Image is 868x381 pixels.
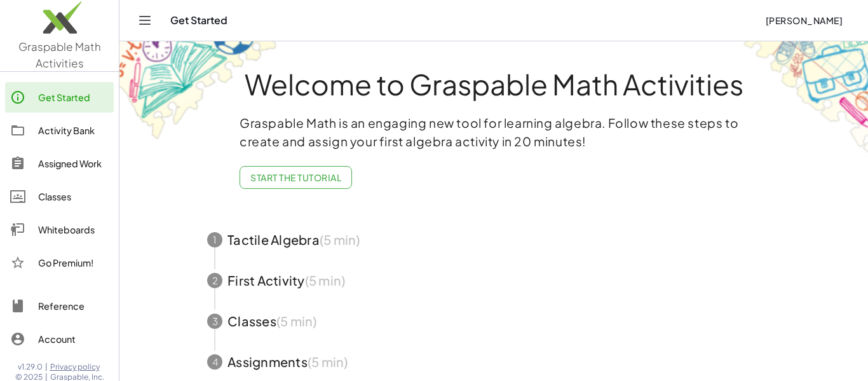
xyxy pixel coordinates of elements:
div: Get Started [38,90,109,105]
a: Assigned Work [5,148,114,179]
div: 2 [207,273,222,288]
span: Start the Tutorial [250,172,341,183]
div: 4 [207,354,222,370]
a: Classes [5,181,114,212]
div: 3 [207,314,222,329]
div: 1 [207,232,222,247]
button: [PERSON_NAME] [755,9,853,32]
span: v1.29.0 [18,362,43,372]
img: get-started-bg-ul-Ceg4j33I.png [119,40,278,141]
a: Activity Bank [5,115,114,146]
span: [PERSON_NAME] [765,15,843,26]
div: Account [38,331,109,347]
a: Get Started [5,82,114,113]
span: | [45,362,48,372]
div: Activity Bank [38,123,109,138]
button: Toggle navigation [135,10,155,31]
a: Whiteboards [5,214,114,245]
div: Go Premium! [38,255,109,270]
div: Reference [38,298,109,314]
span: Graspable Math Activities [18,39,101,70]
p: Graspable Math is an engaging new tool for learning algebra. Follow these steps to create and ass... [240,114,748,151]
a: Privacy policy [50,362,104,372]
div: Classes [38,189,109,204]
button: Start the Tutorial [240,166,352,189]
button: 1Tactile Algebra(5 min) [192,219,796,260]
div: Whiteboards [38,222,109,237]
a: Reference [5,291,114,321]
button: 2First Activity(5 min) [192,260,796,301]
button: 3Classes(5 min) [192,301,796,342]
a: Account [5,324,114,354]
div: Assigned Work [38,156,109,171]
h1: Welcome to Graspable Math Activities [184,69,804,99]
